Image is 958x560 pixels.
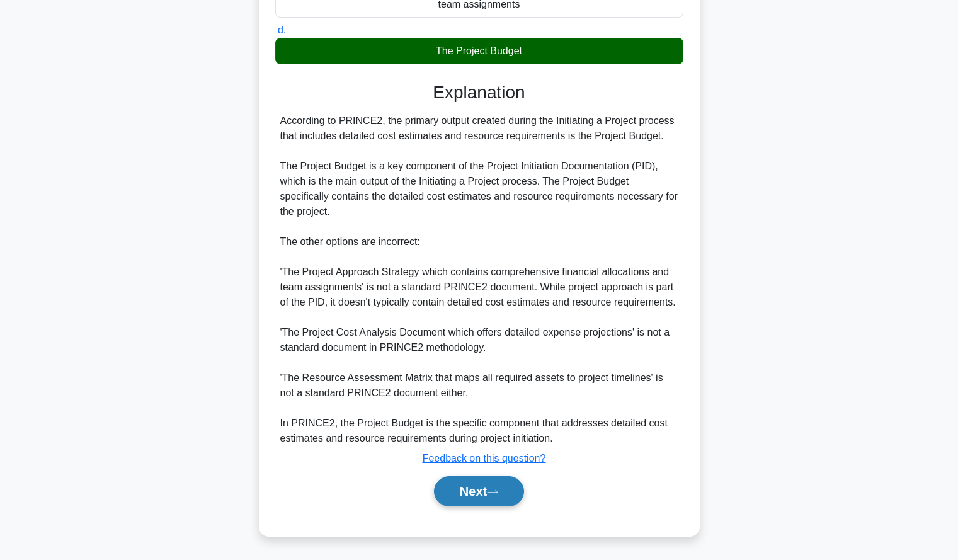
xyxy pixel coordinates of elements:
a: Feedback on this question? [423,453,546,464]
span: d. [278,25,286,35]
div: According to PRINCE2, the primary output created during the Initiating a Project process that inc... [280,113,678,446]
button: Next [434,476,524,506]
div: The Project Budget [275,38,683,64]
h3: Explanation [283,82,676,103]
